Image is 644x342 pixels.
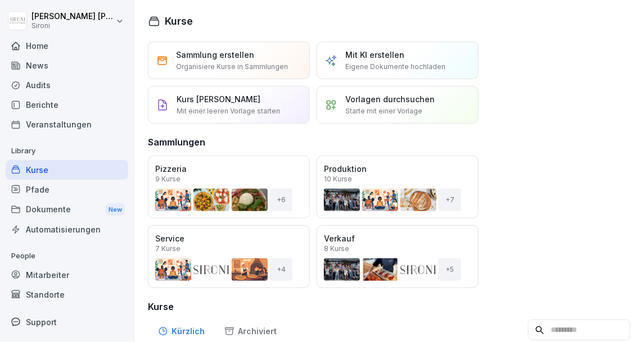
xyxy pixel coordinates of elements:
a: Kurse [6,160,128,180]
a: Mitarbeiter [6,265,128,285]
a: Audits [6,75,128,95]
a: Berichte [6,95,128,115]
p: Mit KI erstellen [345,49,404,61]
p: Produktion [324,163,471,175]
p: 7 Kurse [155,245,181,252]
p: 10 Kurse [324,176,352,183]
p: 8 Kurse [324,245,349,252]
h1: Kurse [165,13,193,29]
p: Library [6,142,128,160]
p: Eigene Dokumente hochladen [345,62,445,72]
a: Verkauf8 Kurse+5 [317,225,479,288]
div: Support [6,312,128,332]
p: Mit einer leeren Vorlage starten [177,106,280,116]
p: Sironi [31,22,114,30]
p: Verkauf [324,232,471,244]
p: Organisiere Kurse in Sammlungen [176,62,288,72]
p: [PERSON_NAME] [PERSON_NAME] [31,12,114,21]
p: Vorlagen durchsuchen [345,93,435,105]
h3: Kurse [148,300,631,313]
div: + 4 [270,258,292,281]
div: Dokumente [6,199,128,220]
h3: Sammlungen [148,135,205,149]
a: News [6,56,128,75]
div: + 6 [270,189,292,211]
p: People [6,247,128,265]
a: Service7 Kurse+4 [148,225,310,288]
p: Kurs [PERSON_NAME] [177,93,260,105]
p: Starte mit einer Vorlage [345,106,422,116]
a: Produktion10 Kurse+7 [317,156,479,218]
a: Veranstaltungen [6,115,128,134]
a: Pizzeria9 Kurse+6 [148,156,310,218]
div: + 7 [439,189,461,211]
p: Sammlung erstellen [176,49,254,61]
p: Service [155,232,303,244]
p: Pizzeria [155,163,303,175]
p: 9 Kurse [155,176,181,183]
a: Automatisierungen [6,220,128,239]
a: Home [6,36,128,56]
a: DokumenteNew [6,199,128,220]
a: Pfade [6,180,128,199]
div: New [106,203,125,216]
a: Standorte [6,285,128,304]
div: + 5 [439,258,461,281]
